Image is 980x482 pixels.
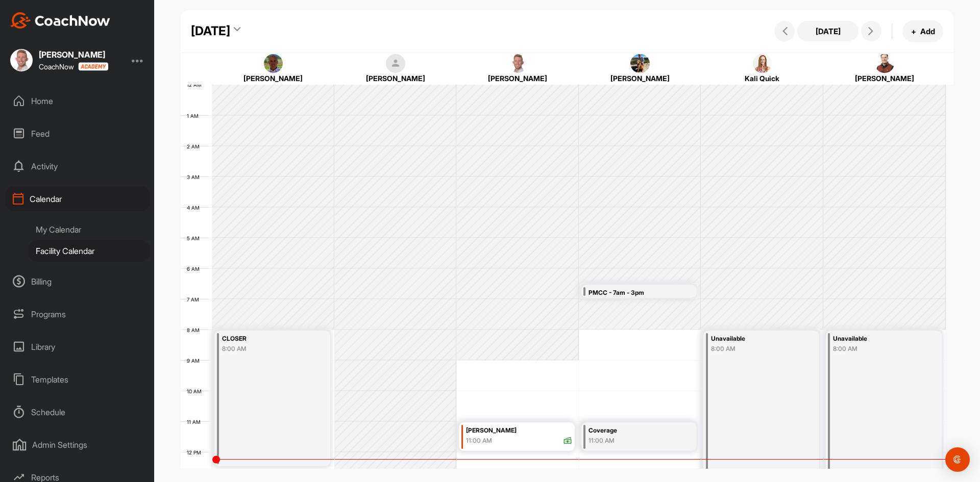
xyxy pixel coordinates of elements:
[181,235,210,241] div: 5 AM
[468,73,568,84] div: [PERSON_NAME]
[181,327,210,333] div: 8 AM
[181,174,210,180] div: 3 AM
[6,186,150,212] div: Calendar
[589,425,677,437] div: Coverage
[945,447,970,472] div: Open Intercom Messenger
[6,88,150,114] div: Home
[466,436,492,445] div: 11:00 AM
[6,334,150,360] div: Library
[753,54,772,73] img: square_f83323a0b94dc7e0854e7c3b53950f19.jpg
[589,287,677,299] div: PMCC - 7am - 3pm
[181,419,211,425] div: 11 AM
[911,26,916,37] span: +
[181,266,210,272] div: 6 AM
[10,49,33,71] img: square_105326042753a73622d7c91f93191a46.jpg
[902,20,943,42] button: +Add
[29,240,150,262] div: Facility Calendar
[29,219,150,240] div: My Calendar
[181,113,209,119] div: 1 AM
[466,425,572,437] div: [PERSON_NAME]
[797,21,859,41] button: [DATE]
[508,54,528,73] img: square_105326042753a73622d7c91f93191a46.jpg
[39,62,108,71] div: CoachNow
[6,432,150,458] div: Admin Settings
[589,436,677,445] div: 11:00 AM
[345,73,446,84] div: [PERSON_NAME]
[6,367,150,392] div: Templates
[39,50,108,59] div: [PERSON_NAME]
[181,143,210,149] div: 2 AM
[6,154,150,179] div: Activity
[223,73,324,84] div: [PERSON_NAME]
[191,22,230,40] div: [DATE]
[222,333,311,345] div: CLOSER
[590,73,690,84] div: [PERSON_NAME]
[10,12,110,29] img: CoachNow
[181,449,211,455] div: 12 PM
[6,301,150,327] div: Programs
[6,269,150,294] div: Billing
[833,333,922,345] div: Unavailable
[222,344,311,353] div: 8:00 AM
[875,54,894,73] img: square_0caa4cd83494f325f7d1a35bb6b8cfc9.jpg
[78,62,108,71] img: CoachNow acadmey
[6,399,150,425] div: Schedule
[181,358,210,364] div: 9 AM
[181,205,210,211] div: 4 AM
[630,54,650,73] img: square_167a8190381aa8fe820305d4fb9b9232.jpg
[181,82,212,88] div: 12 AM
[834,73,935,84] div: [PERSON_NAME]
[386,54,405,73] img: square_default-ef6cabf814de5a2bf16c804365e32c732080f9872bdf737d349900a9daf73cf9.png
[711,344,800,353] div: 8:00 AM
[833,344,922,353] div: 8:00 AM
[264,54,283,73] img: square_995310b67c6d69ec776f0b559f876709.jpg
[711,333,800,345] div: Unavailable
[181,388,212,394] div: 10 AM
[181,296,209,302] div: 7 AM
[6,121,150,146] div: Feed
[712,73,813,84] div: Kali Quick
